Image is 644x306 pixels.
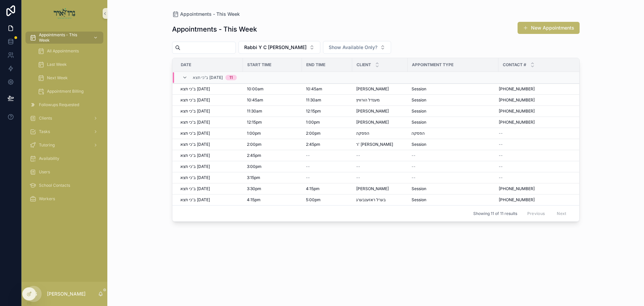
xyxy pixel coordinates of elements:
span: Session [412,142,426,147]
span: Appointment Type [412,62,453,68]
span: -- [356,153,360,158]
a: הפסקה [356,131,404,136]
span: 11:30am [306,97,321,103]
span: Workers [39,196,55,202]
a: 3:15pm [247,175,298,180]
span: Rabbi Y C [PERSON_NAME] [244,44,307,51]
span: Contact # [503,62,526,68]
button: Select Button [238,41,320,54]
a: ב'כי תצא [DATE] [180,108,239,114]
a: 3:00pm [247,164,298,169]
span: 12:15pm [247,120,262,125]
span: Session [412,97,426,103]
span: -- [306,153,310,158]
a: Session [412,186,494,191]
span: [PHONE_NUMBER] [499,186,535,191]
a: 11:30am [306,97,348,103]
a: 1:00pm [306,120,348,125]
span: 2:45pm [247,153,261,158]
span: Session [412,186,426,191]
span: 10:45am [247,97,263,103]
a: Session [412,197,494,203]
span: -- [499,131,503,136]
span: 3:30pm [247,186,261,191]
a: 2:45pm [247,153,298,158]
span: בערל ראזענבערג [356,197,386,203]
h1: Appointments - This Week [172,25,257,34]
span: ב'כי תצא [DATE] [180,186,210,191]
p: [PERSON_NAME] [47,291,86,297]
span: [PERSON_NAME] [356,108,389,114]
a: -- [412,164,494,169]
span: -- [412,175,416,180]
a: בערל ראזענבערג [356,197,404,203]
a: Tutoring [25,139,103,151]
div: 11 [229,75,233,80]
a: 2:45pm [306,142,348,147]
a: Appointment Billing [34,85,103,97]
span: School Contacts [39,183,70,188]
span: 4:15pm [247,197,261,203]
a: Appointments - This Week [172,11,240,17]
a: 12:15pm [306,108,348,114]
a: 5:00pm [306,197,348,203]
a: 10:45am [306,86,348,92]
span: Tasks [39,129,50,134]
span: [PHONE_NUMBER] [499,120,535,125]
span: [PHONE_NUMBER] [499,108,535,114]
a: 10:45am [247,97,298,103]
a: Session [412,97,494,103]
span: ב'כי תצא [DATE] [180,175,210,180]
a: מענדל הורוויץ [356,97,404,103]
span: -- [306,164,310,169]
span: 1:00pm [247,131,261,136]
a: -- [306,164,348,169]
span: Date [181,62,191,68]
a: ר' [PERSON_NAME] [356,142,404,147]
a: Session [412,120,494,125]
span: End Time [306,62,325,68]
span: -- [306,175,310,180]
a: [PHONE_NUMBER] [499,120,576,125]
span: Appointments - This Week [39,32,88,43]
a: [PERSON_NAME] [356,86,404,92]
a: Next Week [34,72,103,84]
a: ב'כי תצא [DATE] [180,186,239,191]
a: Session [412,108,494,114]
span: [PERSON_NAME] [356,120,389,125]
button: New Appointments [518,22,580,34]
span: ב'כי תצא [DATE] [193,75,223,80]
span: Session [412,86,426,92]
span: 10:45am [306,86,322,92]
span: Showing 11 of 11 results [473,211,517,216]
a: ב'כי תצא [DATE] [180,142,239,147]
span: 2:00pm [247,142,262,147]
span: Appointments - This Week [180,11,240,17]
span: הפסקה [356,131,369,136]
a: -- [356,175,404,180]
span: [PERSON_NAME] [356,86,389,92]
span: ב'כי תצא [DATE] [180,153,210,158]
a: All Appointments [34,45,103,57]
a: 2:00pm [247,142,298,147]
a: School Contacts [25,179,103,191]
a: -- [499,153,576,158]
span: [PHONE_NUMBER] [499,197,535,203]
span: ב'כי תצא [DATE] [180,131,210,136]
a: 12:15pm [247,120,298,125]
a: [PHONE_NUMBER] [499,186,576,191]
span: -- [356,175,360,180]
a: 11:30am [247,108,298,114]
span: ר' [PERSON_NAME] [356,142,393,147]
span: Last Week [47,62,67,67]
a: 10:00am [247,86,298,92]
span: Next Week [47,75,68,81]
a: Availability [25,152,103,165]
a: 4:15pm [247,197,298,203]
span: -- [412,153,416,158]
a: Session [412,86,494,92]
button: Select Button [323,41,391,54]
span: [PERSON_NAME] [356,186,389,191]
a: ב'כי תצא [DATE] [180,175,239,180]
a: ב'כי תצא [DATE] [180,153,239,158]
